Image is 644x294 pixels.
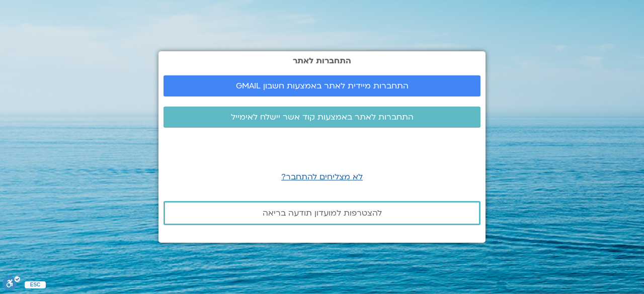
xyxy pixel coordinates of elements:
a: לא מצליחים להתחבר? [281,171,363,182]
a: התחברות מיידית לאתר באמצעות חשבון GMAIL [164,75,480,96]
h2: התחברות לאתר [164,56,480,65]
span: התחברות מיידית לאתר באמצעות חשבון GMAIL [236,81,409,90]
span: התחברות לאתר באמצעות קוד אשר יישלח לאימייל [231,113,414,122]
a: התחברות לאתר באמצעות קוד אשר יישלח לאימייל [164,107,480,128]
span: להצטרפות למועדון תודעה בריאה [263,209,382,218]
a: להצטרפות למועדון תודעה בריאה [164,201,480,225]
